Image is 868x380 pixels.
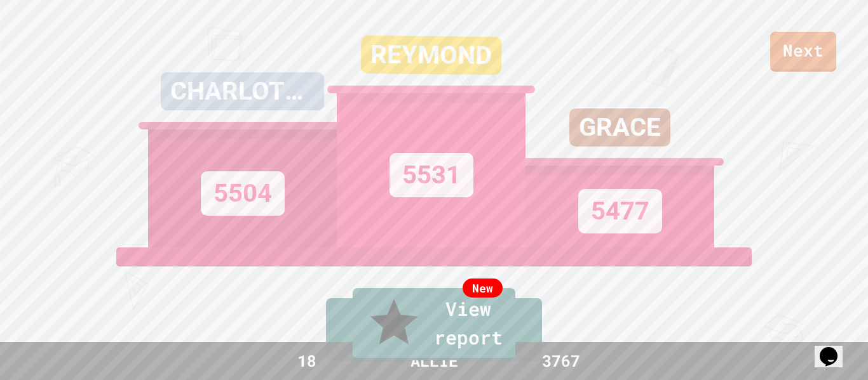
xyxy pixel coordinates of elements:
div: 5531 [390,153,473,197]
div: 5477 [578,189,662,233]
a: View report [353,288,515,360]
iframe: chat widget [815,329,855,367]
a: Next [770,32,836,72]
div: CHARLOTTE [161,72,324,110]
div: New [463,278,503,298]
div: GRACE [569,108,670,147]
div: REYMOND [361,36,502,75]
div: 5504 [201,171,285,216]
